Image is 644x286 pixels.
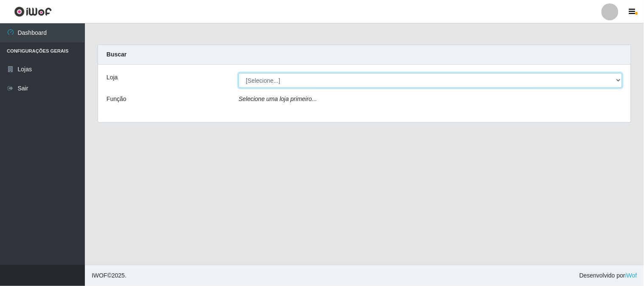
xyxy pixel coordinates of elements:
[14,6,52,17] img: CoreUI Logo
[107,73,118,82] label: Loja
[579,271,637,280] span: Desenvolvido por
[92,271,127,280] span: © 2025 .
[625,272,637,279] a: iWof
[107,51,127,58] strong: Buscar
[107,95,127,104] label: Função
[92,272,107,279] span: IWOF
[239,95,317,102] i: Selecione uma loja primeiro...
